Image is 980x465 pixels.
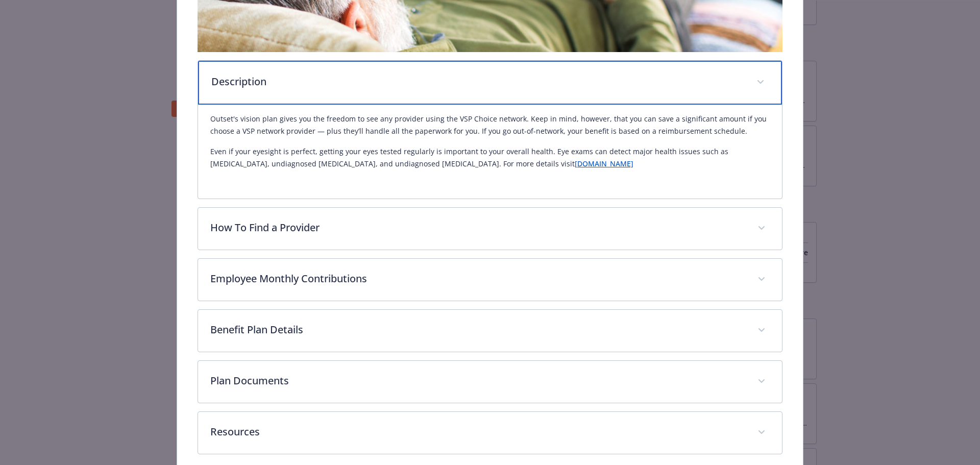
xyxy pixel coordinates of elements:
[198,310,782,352] div: Benefit Plan Details
[210,424,746,439] p: Resources
[198,208,782,250] div: How To Find a Provider
[198,361,782,403] div: Plan Documents
[210,220,746,235] p: How To Find a Provider
[198,105,782,199] div: Description
[210,271,746,286] p: Employee Monthly Contributions
[575,159,633,168] a: [DOMAIN_NAME]
[211,74,745,89] p: Description
[210,373,746,388] p: Plan Documents
[210,322,746,337] p: Benefit Plan Details
[210,113,770,137] p: Outset's vision plan gives you the freedom to see any provider using the VSP Choice network. Keep...
[198,61,782,105] div: Description
[198,259,782,301] div: Employee Monthly Contributions
[198,412,782,454] div: Resources
[210,145,770,170] p: Even if your eyesight is perfect, getting your eyes tested regularly is important to your overall...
